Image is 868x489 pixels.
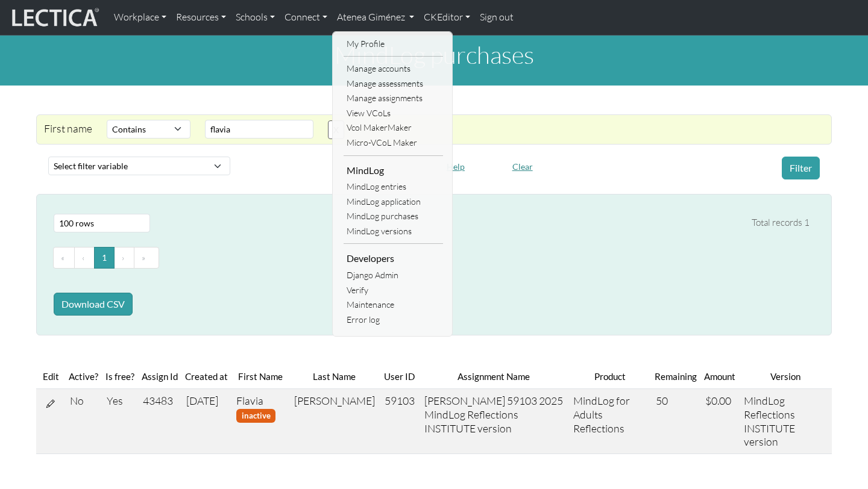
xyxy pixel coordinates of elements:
button: X [328,120,344,139]
th: Remaining [651,364,700,389]
a: Sign out [475,5,518,30]
a: Schools [231,5,280,30]
td: 59103 [380,388,420,453]
button: Clear [507,157,538,176]
th: Created at [181,364,231,389]
li: MindLog [344,161,443,180]
span: inactive [236,409,275,422]
div: Yes [107,394,133,408]
a: View VCoLs [344,106,443,121]
th: Last Name [289,364,380,389]
th: Is free? [102,364,138,389]
button: Go to page 1 [94,247,115,269]
th: Assign Id [138,364,181,389]
a: Django Admin [344,268,443,283]
a: Atenea Giménez [332,5,419,30]
button: Download CSV [54,293,133,316]
td: MindLog Reflections INSTITUTE version [739,388,832,453]
a: Workplace [109,5,171,30]
button: Filter [782,157,820,179]
th: Version [739,364,832,389]
td: [PERSON_NAME] 59103 2025 MindLog Reflections INSTITUTE version [420,388,568,453]
img: lecticalive [9,6,99,29]
span: $0.00 [705,394,731,407]
th: User ID [380,364,420,389]
td: 43483 [138,388,181,453]
th: Edit [36,364,65,389]
a: Micro-VCoL Maker [344,135,443,151]
a: Manage assessments [344,76,443,92]
a: Vcol MakerMaker [344,120,443,135]
div: Total records 1 [752,216,810,231]
a: MindLog application [344,195,443,210]
th: Active? [65,364,102,389]
ul: Atenea Giménez [344,37,443,328]
td: Flavia [231,388,289,453]
a: Resources [171,5,231,30]
td: MindLog for Adults Reflections [568,388,651,453]
a: My Profile [344,37,443,52]
td: [DATE] [181,388,231,453]
a: MindLog versions [344,224,443,239]
li: Developers [344,249,443,268]
a: MindLog entries [344,179,443,195]
th: Amount [700,364,739,389]
a: Error log [344,313,443,328]
th: Assignment Name [420,364,568,389]
a: Help [441,159,470,172]
input: Value [205,120,313,139]
td: [PERSON_NAME] [289,388,380,453]
div: No [70,394,97,408]
th: First Name [231,364,289,389]
a: Verify [344,283,443,298]
a: Maintenance [344,297,443,313]
a: Manage assignments [344,91,443,106]
ul: Pagination [54,247,810,269]
span: 50 [656,394,668,407]
a: MindLog purchases [344,209,443,224]
a: Manage accounts [344,61,443,76]
div: First name [37,120,99,139]
button: Help [441,157,470,176]
a: CKEditor [419,5,475,30]
a: Connect [280,5,332,30]
th: Product [568,364,651,389]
